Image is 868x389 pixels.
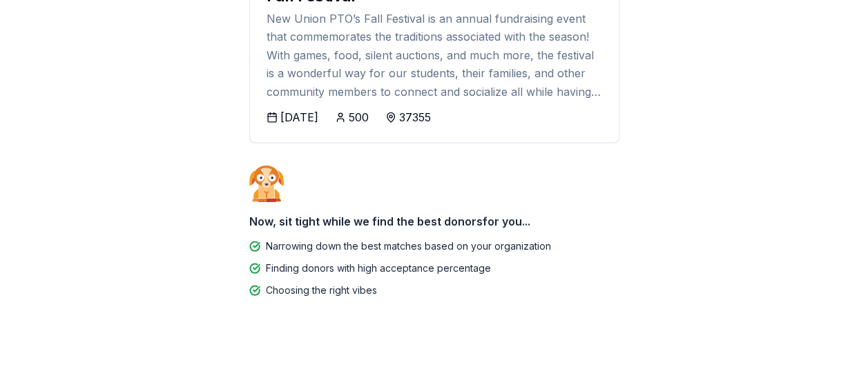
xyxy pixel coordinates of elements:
[280,109,318,126] div: [DATE]
[249,208,619,235] div: Now, sit tight while we find the best donors for you...
[266,260,491,277] div: Finding donors with high acceptance percentage
[349,109,369,126] div: 500
[249,165,284,202] img: Dog waiting patiently
[267,10,602,101] div: New Union PTO’s Fall Festival is an annual fundraising event that commemorates the traditions ass...
[399,109,431,126] div: 37355
[266,282,377,299] div: Choosing the right vibes
[266,238,551,255] div: Narrowing down the best matches based on your organization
